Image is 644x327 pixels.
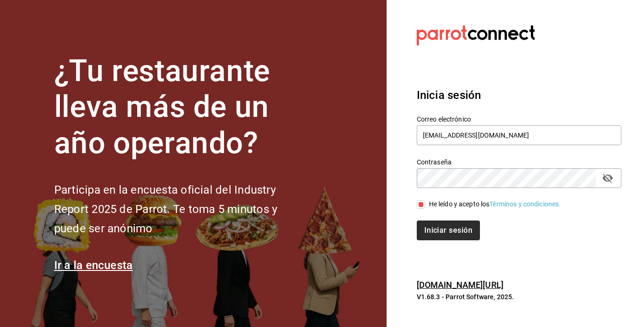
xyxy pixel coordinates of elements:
[600,170,616,186] button: passwordField
[417,292,621,302] p: V1.68.3 - Parrot Software, 2025.
[417,158,621,165] label: Contraseña
[417,125,621,145] input: Ingresa tu correo electrónico
[54,180,309,238] h2: Participa en la encuesta oficial del Industry Report 2025 de Parrot. Te toma 5 minutos y puede se...
[417,280,504,290] a: [DOMAIN_NAME][URL]
[54,259,133,272] a: Ir a la encuesta
[54,53,309,162] h1: ¿Tu restaurante lleva más de un año operando?
[489,200,561,208] a: Términos y condiciones.
[429,199,561,209] div: He leído y acepto los
[417,87,621,104] h3: Inicia sesión
[417,221,480,240] button: Iniciar sesión
[417,115,621,122] label: Correo electrónico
